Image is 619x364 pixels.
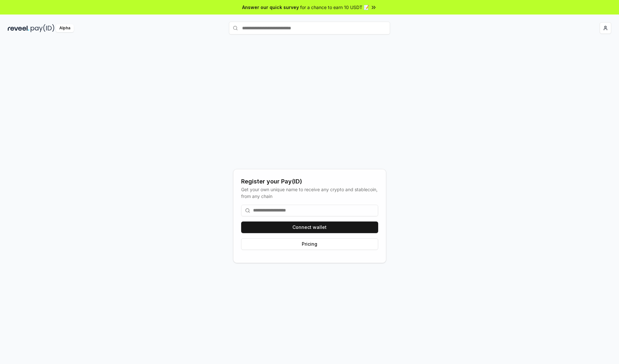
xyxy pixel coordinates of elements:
span: for a chance to earn 10 USDT 📝 [300,4,369,11]
button: Pricing [241,238,378,250]
span: Answer our quick survey [242,4,299,11]
div: Register your Pay(ID) [241,177,378,186]
div: Get your own unique name to receive any crypto and stablecoin, from any chain [241,186,378,200]
img: pay_id [31,24,54,32]
button: Connect wallet [241,221,378,233]
div: Alpha [56,24,74,32]
img: reveel_dark [8,24,29,32]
